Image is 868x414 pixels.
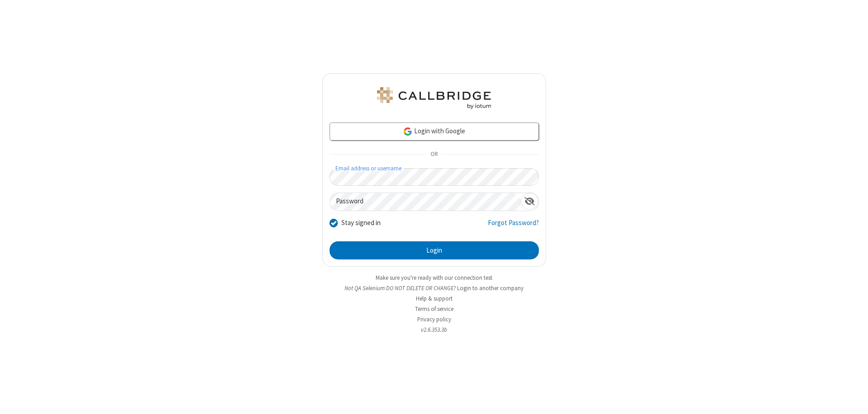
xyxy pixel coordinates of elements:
input: Email address or username [330,168,539,186]
a: Make sure you're ready with our connection test [376,274,492,282]
div: Show password [521,193,538,210]
img: QA Selenium DO NOT DELETE OR CHANGE [375,87,493,109]
span: OR [427,148,441,161]
a: Terms of service [415,305,453,313]
button: Login to another company [457,284,524,292]
li: v2.6.353.3b [322,325,546,334]
a: Login with Google [330,122,539,141]
input: Password [330,193,521,211]
li: Not QA Selenium DO NOT DELETE OR CHANGE? [322,284,546,292]
label: Stay signed in [341,218,381,228]
a: Help & support [416,295,453,302]
a: Forgot Password? [488,218,539,235]
button: Login [330,241,539,259]
a: Privacy policy [417,315,451,323]
img: google-icon.png [403,127,413,136]
iframe: Chat [845,390,861,408]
